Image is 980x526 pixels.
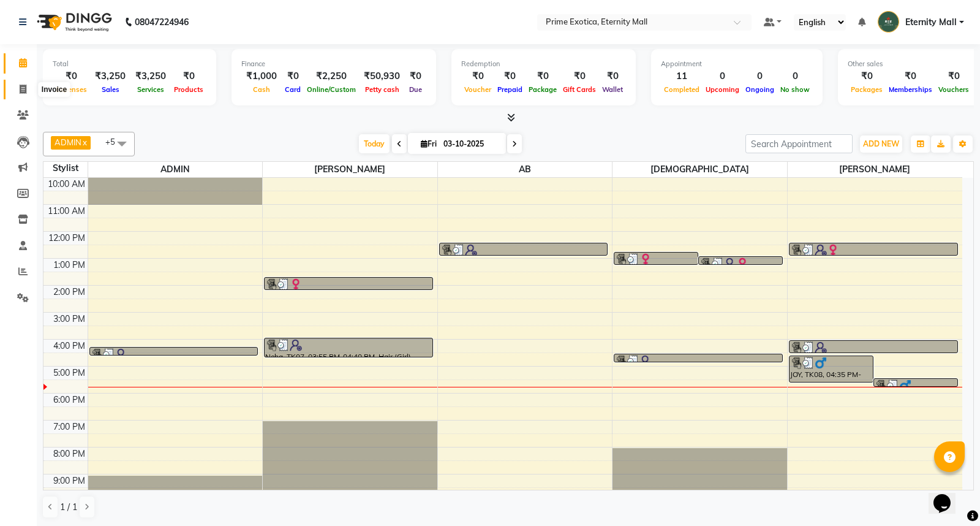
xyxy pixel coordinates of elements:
div: Appointment [661,59,813,69]
div: Redemption [461,59,626,69]
span: [PERSON_NAME] [263,162,437,177]
span: Sales [99,85,123,94]
span: AB [438,162,612,177]
span: Cash [250,85,273,94]
span: ADMIN [55,137,81,147]
div: ₹2,250 [304,69,359,83]
span: ADMIN [88,162,263,177]
div: Finance [241,59,426,69]
div: 11 [661,69,703,83]
div: ₹0 [171,69,206,83]
span: Voucher [461,85,494,94]
span: [PERSON_NAME] [788,162,962,177]
div: 6:00 PM [51,394,88,406]
div: 3:00 PM [51,313,88,326]
div: ₹0 [935,69,972,83]
div: 7:00 PM [51,421,88,433]
div: ₹0 [599,69,626,83]
span: Packages [848,85,886,94]
span: Upcoming [703,85,742,94]
div: Malti, TK05, 04:00 PM-04:30 PM, Hair (Girl) - Haircut [790,341,957,353]
span: Memberships [886,85,935,94]
span: Due [406,85,425,94]
span: Completed [661,85,703,94]
div: Seema, TK03, 12:45 PM-01:15 PM, Hair (Girl) - Haircut [614,253,698,264]
span: Products [171,85,206,94]
span: Petty cash [362,85,402,94]
div: Malti, TK05, 04:30 PM-04:45 PM, Eyebrow [614,354,782,362]
img: Eternity Mall [878,11,899,32]
div: 5:00 PM [51,367,88,379]
div: Invoice [39,82,70,97]
div: ₹50,930 [359,69,405,83]
div: ₹0 [405,69,426,83]
div: ₹3,250 [90,69,130,83]
div: 11:00 AM [45,205,88,218]
div: [PERSON_NAME], TK01, 12:25 PM-12:55 PM, Hair (Girl) - Wash & styling [440,243,607,255]
div: 8:00 PM [51,448,88,460]
span: Prepaid [494,85,526,94]
span: Wallet [599,85,626,94]
div: JOY, TK08, 04:35 PM-05:35 PM, Hair (Boy) - Hair Cut + Wash + Style,Hair (Boy) - [PERSON_NAME] & S... [790,356,873,382]
input: 2025-10-03 [440,135,501,153]
div: 4:00 PM [51,340,88,353]
div: 12:00 PM [46,232,88,245]
div: ₹1,000 [241,69,282,83]
span: Gift Cards [560,85,599,94]
div: ₹0 [560,69,599,83]
span: Services [134,85,167,94]
div: [PERSON_NAME], TK02, 12:55 PM-01:10 PM, Eyebrow [699,257,782,264]
div: Stylist [43,162,88,175]
div: 0 [703,69,742,83]
span: Eternity Mall [905,16,957,29]
div: 10:00 AM [45,178,88,191]
div: 0 [777,69,813,83]
div: Neha, TK07, 03:55 PM-04:40 PM, Hair (Girl) - Haircut + Styling,Eyebrow [265,338,432,357]
input: Search Appointment [745,134,853,153]
div: 0 [742,69,777,83]
span: Today [359,134,390,153]
span: Ongoing [742,85,777,94]
span: Vouchers [935,85,972,94]
div: ₹0 [494,69,526,83]
div: ₹0 [526,69,560,83]
span: Fri [418,139,440,148]
iframe: chat widget [929,477,968,514]
div: Total [53,59,206,69]
div: ₹3,250 [130,69,171,83]
div: 9:00 PM [51,475,88,487]
div: ₹0 [886,69,935,83]
span: Package [526,85,560,94]
button: ADD NEW [860,135,902,153]
div: ₹0 [53,69,90,83]
a: x [81,137,87,147]
div: JOY, TK09, 05:25 PM-05:35 PM, Hair Wash [874,379,957,386]
b: 08047224946 [135,5,189,39]
span: Card [282,85,304,94]
span: Online/Custom [304,85,359,94]
div: ₹0 [282,69,304,83]
span: [DEMOGRAPHIC_DATA] [612,162,787,177]
span: ADD NEW [863,139,899,148]
div: jaya ., TK04, 01:40 PM-02:10 PM, Hair (Girl) - Haircut [265,278,432,289]
div: ₹0 [461,69,494,83]
div: [PERSON_NAME], TK02, 12:25 PM-12:55 PM, Hair (Girl) - Hair Cut + Wash + Style [790,243,957,255]
div: [PERSON_NAME], TK06, 04:15 PM-04:30 PM, Eyebrow [90,348,257,355]
div: 1:00 PM [51,259,88,272]
div: ₹0 [848,69,886,83]
span: No show [777,85,813,94]
div: 2:00 PM [51,286,88,299]
img: logo [31,5,115,39]
span: +5 [105,137,124,147]
span: 1 / 1 [60,501,77,514]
